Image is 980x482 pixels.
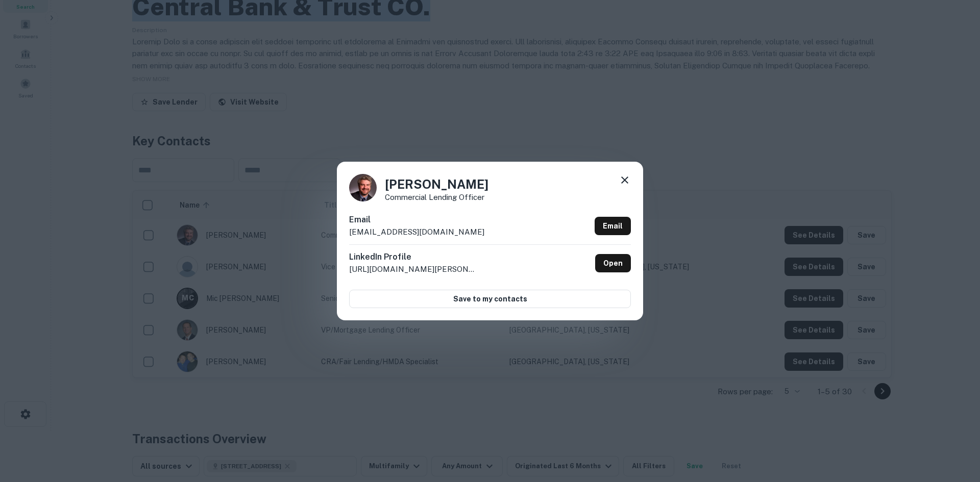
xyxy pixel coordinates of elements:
a: Email [595,217,631,235]
p: [EMAIL_ADDRESS][DOMAIN_NAME] [349,226,484,238]
h4: [PERSON_NAME] [385,175,488,193]
iframe: Chat Widget [929,400,980,449]
p: [URL][DOMAIN_NAME][PERSON_NAME] [349,263,477,275]
button: Save to my contacts [349,290,631,308]
p: Commercial Lending Officer [385,193,488,201]
a: Open [595,254,631,272]
h6: Email [349,214,484,226]
h6: LinkedIn Profile [349,251,477,263]
img: 1707420866037 [349,174,377,201]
